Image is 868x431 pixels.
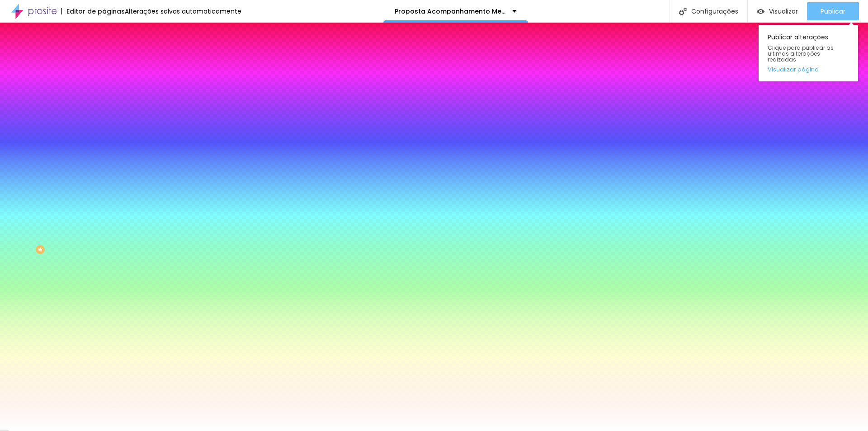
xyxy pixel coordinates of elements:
[61,8,125,14] div: Editor de páginas
[807,2,859,20] button: Publicar
[769,8,798,15] span: Visualizar
[821,8,845,15] span: Publicar
[125,8,241,14] div: Alterações salvas automaticamente
[395,8,505,14] p: Proposta Acompanhamento Mensal
[768,45,849,63] span: Clique para publicar as ultimas alterações reaizadas
[679,8,687,15] img: Icone
[757,8,764,15] img: view-1.svg
[759,25,858,81] div: Publicar alterações
[768,66,849,72] a: Visualizar página
[748,2,807,20] button: Visualizar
